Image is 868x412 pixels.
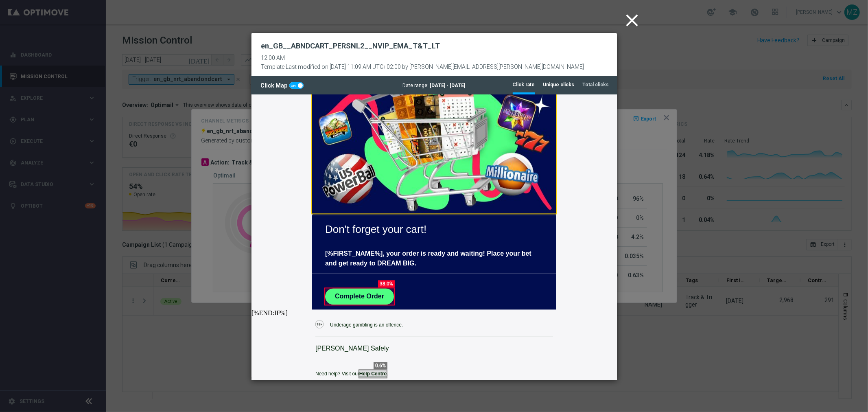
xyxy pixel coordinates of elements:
[74,127,292,143] p: Don't forget your cart!
[64,226,72,234] img: 18+
[79,227,151,234] p: Underage gambling is an offence.
[583,81,609,88] tab-header: Total clicks
[83,199,133,206] span: Complete Order
[261,61,584,70] div: Template Last modified on [DATE] 11:09 AM UTC+02:00 by [PERSON_NAME][EMAIL_ADDRESS][PERSON_NAME][...
[74,194,142,210] a: Complete Order
[261,41,440,51] h2: en_GB__ABNDCART_PERSNL2__NVIP_EMA_T&T_LT
[64,277,137,283] span: Need help? Visit our .
[261,55,584,61] div: 12:00 AM
[621,8,646,33] button: close
[64,250,302,259] p: [PERSON_NAME] Safely
[74,156,280,173] strong: [%FIRST_NAME%], your order is ready and waiting! Place your bet and get ready to DREAM BIG.
[430,83,466,88] span: [DATE] - [DATE]
[543,81,575,88] tab-header: Unique clicks
[513,81,535,88] tab-header: Click rate
[108,276,135,283] a: Help Centre
[403,83,429,88] span: Date range:
[622,10,643,31] i: close
[261,82,289,89] span: Click Map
